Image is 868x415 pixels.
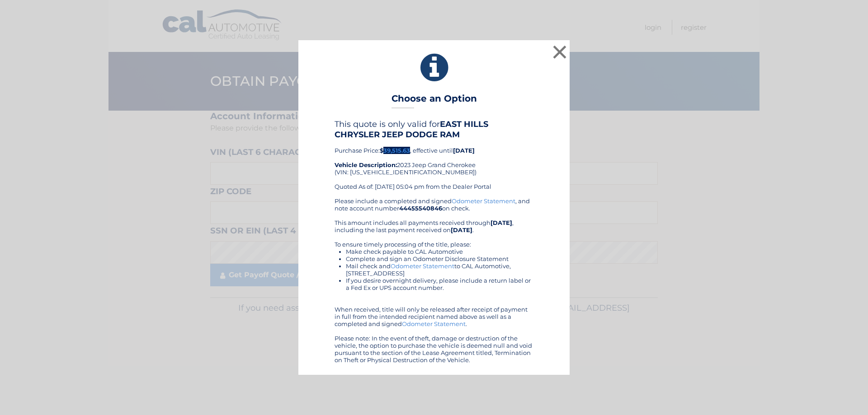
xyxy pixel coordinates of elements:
[451,226,472,233] b: [DATE]
[402,320,466,327] a: Odometer Statement
[346,277,533,291] li: If you desire overnight delivery, please include a return label or a Fed Ex or UPS account number.
[392,93,477,109] h3: Choose an Option
[391,262,454,270] a: Odometer Statement
[346,255,533,262] li: Complete and sign an Odometer Disclosure Statement
[453,147,475,154] b: [DATE]
[452,197,515,205] a: Odometer Statement
[346,248,533,255] li: Make check payable to CAL Automotive
[335,197,533,364] div: Please include a completed and signed , and note account number on check. This amount includes al...
[491,219,512,226] b: [DATE]
[335,119,488,139] b: EAST HILLS CHRYSLER JEEP DODGE RAM
[346,262,533,277] li: Mail check and to CAL Automotive, [STREET_ADDRESS]
[335,119,533,197] div: Purchase Price: , effective until 2023 Jeep Grand Cherokee (VIN: [US_VEHICLE_IDENTIFICATION_NUMBE...
[380,147,410,154] b: $39,515.63
[551,43,569,61] button: ×
[335,161,397,168] strong: Vehicle Description:
[335,119,533,139] h4: This quote is only valid for
[399,205,442,212] b: 44455540846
